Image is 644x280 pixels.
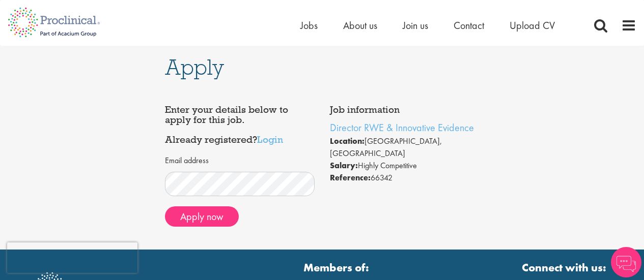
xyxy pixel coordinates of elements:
li: 66342 [330,172,480,184]
img: Chatbot [611,247,641,277]
a: Contact [454,19,484,32]
a: Director RWE & Innovative Evidence [330,121,474,134]
label: Email address [165,155,209,167]
a: About us [343,19,377,32]
a: Jobs [300,19,318,32]
strong: Members of: [187,260,486,275]
strong: Location: [330,136,365,146]
strong: Reference: [330,172,371,183]
li: Highly Competitive [330,160,480,172]
h4: Enter your details below to apply for this job. Already registered? [165,105,315,145]
a: Login [257,133,283,145]
li: [GEOGRAPHIC_DATA], [GEOGRAPHIC_DATA] [330,135,480,160]
iframe: reCAPTCHA [7,242,137,273]
h4: Job information [330,105,480,115]
span: Apply [165,53,224,81]
strong: Connect with us: [522,260,608,275]
button: Apply now [165,206,239,227]
a: Upload CV [510,19,555,32]
strong: Salary: [330,160,358,171]
a: Join us [403,19,428,32]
